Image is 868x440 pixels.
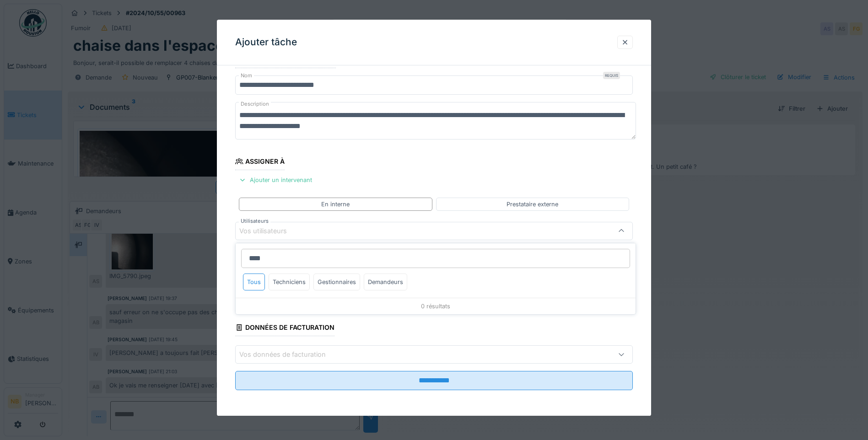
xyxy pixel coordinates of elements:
[313,274,360,290] div: Gestionnaires
[239,72,254,80] label: Nom
[235,155,285,171] div: Assigner à
[235,37,297,48] h3: Ajouter tâche
[236,298,636,314] div: 0 résultats
[239,226,300,236] div: Vos utilisateurs
[235,53,336,68] div: Informations générales
[243,274,265,290] div: Tous
[235,321,334,336] div: Données de facturation
[235,174,316,187] div: Ajouter un intervenant
[321,200,350,209] div: En interne
[269,274,310,290] div: Techniciens
[603,72,620,79] div: Requis
[239,349,339,360] div: Vos données de facturation
[507,200,558,209] div: Prestataire externe
[364,274,407,290] div: Demandeurs
[239,98,271,110] label: Description
[239,217,270,225] label: Utilisateurs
